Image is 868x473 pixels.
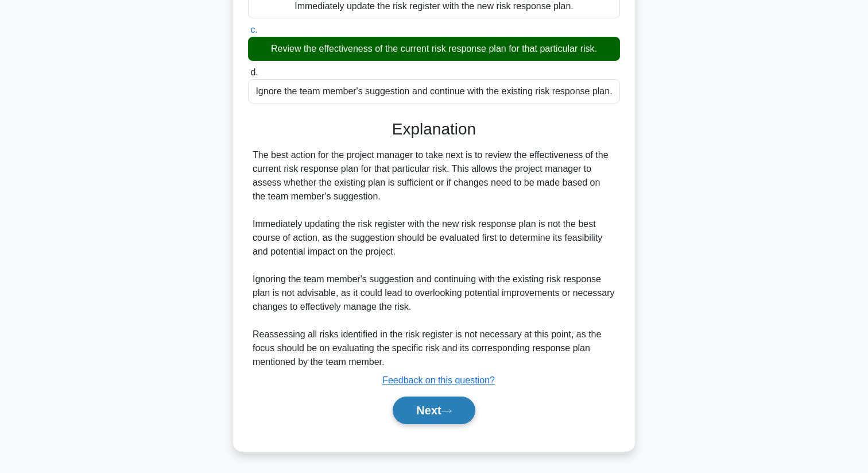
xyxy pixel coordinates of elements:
div: Review the effectiveness of the current risk response plan for that particular risk. [248,37,620,61]
span: c. [250,25,257,34]
h3: Explanation [255,120,613,139]
button: Next [393,397,475,424]
div: Ignore the team member's suggestion and continue with the existing risk response plan. [248,79,620,103]
a: Feedback on this question? [382,375,495,385]
span: d. [250,67,258,77]
div: The best action for the project manager to take next is to review the effectiveness of the curren... [253,148,615,369]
